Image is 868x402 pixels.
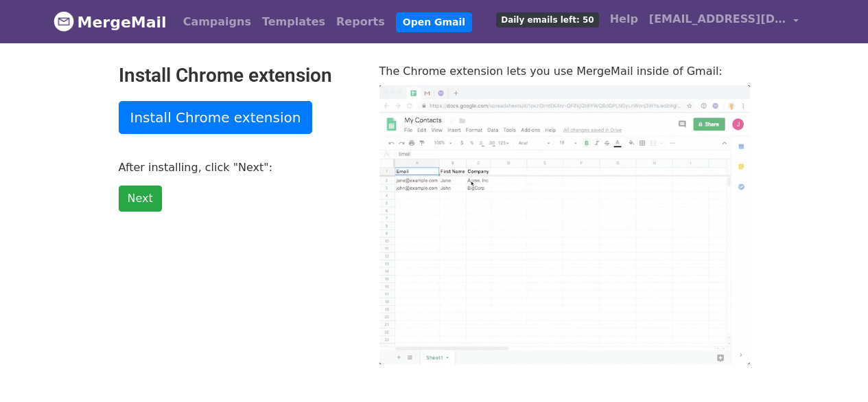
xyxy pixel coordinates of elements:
span: [EMAIL_ADDRESS][DOMAIN_NAME] [649,11,786,27]
img: MergeMail logo [54,11,74,32]
a: Campaigns [178,8,257,36]
a: Next [119,186,162,212]
a: Daily emails left: 50 [491,5,604,33]
a: MergeMail [54,8,167,36]
a: Install Chrome extension [119,101,313,134]
a: Help [605,5,644,33]
h2: Install Chrome extension [119,64,359,87]
p: The Chrome extension lets you use MergeMail inside of Gmail: [379,64,750,78]
p: After installing, click "Next": [119,160,359,175]
a: [EMAIL_ADDRESS][DOMAIN_NAME] [644,5,804,38]
a: Templates [257,8,331,36]
a: Reports [331,8,390,36]
a: Open Gmail [396,12,472,32]
span: Daily emails left: 50 [496,12,598,27]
